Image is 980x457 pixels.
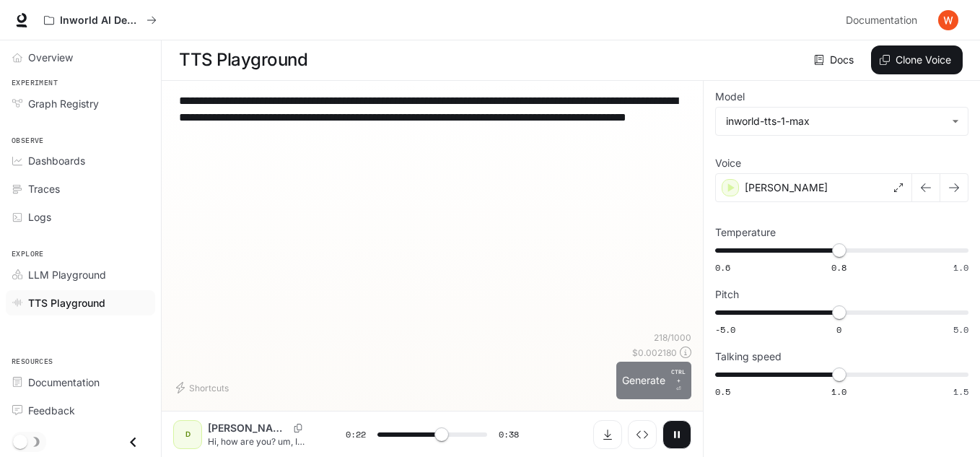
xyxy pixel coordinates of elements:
[13,433,27,449] span: Dark mode toggle
[28,403,75,418] span: Feedback
[715,227,776,238] p: Temperature
[616,362,691,399] button: GenerateCTRL +⏎
[938,10,958,30] img: User avatar
[953,323,968,336] span: 5.0
[28,50,73,65] span: Overview
[715,290,739,300] p: Pitch
[745,180,828,195] p: [PERSON_NAME]
[346,427,366,442] span: 0:22
[6,204,155,230] a: Logs
[173,376,235,399] button: Shortcuts
[288,424,308,432] button: Copy Voice ID
[715,158,741,168] p: Voice
[117,427,149,457] button: Close drawer
[726,114,945,129] div: inworld-tts-1-max
[715,261,730,274] span: 0.6
[671,367,686,385] p: CTRL +
[6,262,155,287] a: LLM Playground
[176,423,199,446] div: D
[628,420,657,449] button: Inspect
[38,6,163,35] button: All workspaces
[6,148,155,173] a: Dashboards
[671,367,686,393] p: ⏎
[871,45,963,74] button: Clone Voice
[953,386,968,398] span: 1.5
[28,295,105,310] span: TTS Playground
[28,153,85,168] span: Dashboards
[28,96,99,111] span: Graph Registry
[836,323,841,336] span: 0
[715,386,730,398] span: 0.5
[60,14,141,27] p: Inworld AI Demos
[715,352,782,362] p: Talking speed
[208,435,311,448] p: Hi, how are you? um, I want to know how much you can afford to spend from it, starting at uh, $50...
[28,181,60,196] span: Traces
[593,420,622,449] button: Download audio
[28,267,106,282] span: LLM Playground
[6,290,155,315] a: TTS Playground
[716,108,968,135] div: inworld-tts-1-max
[6,176,155,201] a: Traces
[6,398,155,423] a: Feedback
[6,91,155,116] a: Graph Registry
[499,427,519,442] span: 0:38
[6,370,155,395] a: Documentation
[6,45,155,70] a: Overview
[715,92,745,102] p: Model
[811,45,859,74] a: Docs
[28,209,51,225] span: Logs
[715,323,735,336] span: -5.0
[840,6,928,35] a: Documentation
[934,6,963,35] button: User avatar
[179,45,307,74] h1: TTS Playground
[28,375,100,390] span: Documentation
[846,12,917,30] span: Documentation
[831,261,846,274] span: 0.8
[208,421,288,435] p: [PERSON_NAME]
[953,261,968,274] span: 1.0
[831,386,846,398] span: 1.0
